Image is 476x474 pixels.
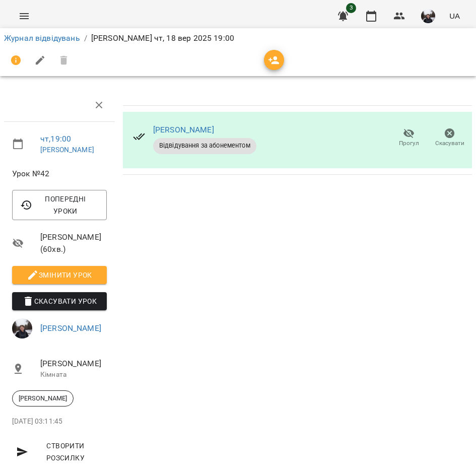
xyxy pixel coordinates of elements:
[12,390,74,407] div: [PERSON_NAME]
[20,193,99,217] span: Попередні уроки
[13,394,73,403] span: [PERSON_NAME]
[421,9,435,23] img: 5c2b86df81253c814599fda39af295cd.jpg
[429,124,470,152] button: Скасувати
[40,146,94,154] a: [PERSON_NAME]
[16,440,103,464] span: Створити розсилку
[12,4,36,28] button: Menu
[12,437,107,467] button: Створити розсилку
[12,266,107,284] button: Змінити урок
[40,231,107,255] span: [PERSON_NAME] ( 60 хв. )
[40,370,107,380] p: Кімната
[153,141,256,150] span: Відвідування за абонементом
[445,7,464,25] button: UA
[4,33,80,43] a: Журнал відвідувань
[449,11,460,21] span: UA
[20,269,99,281] span: Змінити урок
[12,292,107,310] button: Скасувати Урок
[399,139,419,148] span: Прогул
[84,32,87,44] li: /
[388,124,429,152] button: Прогул
[12,168,107,180] span: Урок №42
[91,32,234,44] p: [PERSON_NAME] чт, 18 вер 2025 19:00
[40,323,101,333] a: [PERSON_NAME]
[346,3,356,13] span: 3
[12,318,32,338] img: 5c2b86df81253c814599fda39af295cd.jpg
[12,190,107,220] button: Попередні уроки
[12,417,107,427] p: [DATE] 03:11:45
[40,358,107,370] span: [PERSON_NAME]
[4,32,472,44] nav: breadcrumb
[153,125,214,134] a: [PERSON_NAME]
[20,295,99,307] span: Скасувати Урок
[435,139,464,148] span: Скасувати
[40,134,71,144] a: чт , 19:00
